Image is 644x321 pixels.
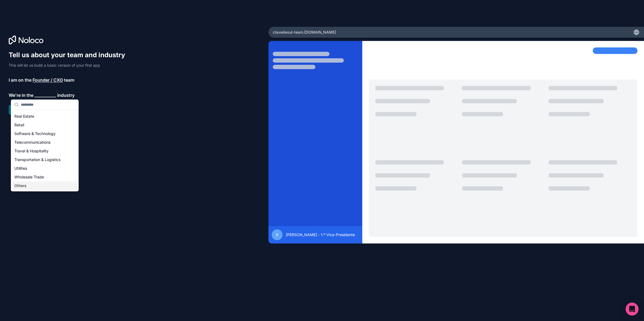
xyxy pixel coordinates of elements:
span: [PERSON_NAME] - 1.º Vice-Presidente [286,232,355,237]
div: Suggestions [11,110,78,191]
div: Open Intercom Messenger [626,303,639,316]
span: team [64,77,74,83]
div: Retail [12,121,77,129]
span: industry [57,92,75,98]
span: clavedesul-team .[DOMAIN_NAME] [273,30,336,35]
p: This will let us build a basic version of your first app [9,63,130,68]
div: Real Estate [12,112,77,121]
div: Others [12,181,77,190]
div: Wholesale Trade [12,173,77,181]
div: Utilities [12,164,77,173]
span: __________ [34,92,56,98]
div: Travel & Hospitality [12,147,77,155]
span: Founder / CXO [33,77,63,83]
span: S [276,233,278,237]
span: I am on the [9,77,31,83]
div: Transportation & Logistics [12,155,77,164]
div: Software & Technology [12,129,77,138]
h1: Tell us about your team and industry [9,51,130,59]
div: Telecommunications [12,138,77,147]
span: We’re in the [9,92,33,98]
